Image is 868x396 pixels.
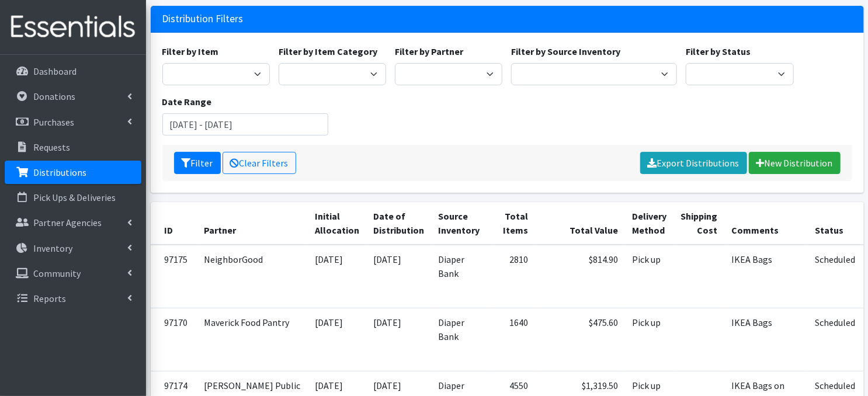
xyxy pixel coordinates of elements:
[33,293,66,304] p: Reports
[174,152,221,174] button: Filter
[367,245,432,308] td: [DATE]
[491,202,536,245] th: Total Items
[5,287,141,310] a: Reports
[686,44,751,58] label: Filter by Status
[626,245,674,308] td: Pick up
[674,202,725,245] th: Shipping Cost
[808,202,863,245] th: Status
[197,245,308,308] td: NeighborGood
[808,308,863,371] td: Scheduled
[197,202,308,245] th: Partner
[725,202,808,245] th: Comments
[162,44,219,58] label: Filter by Item
[395,44,463,58] label: Filter by Partner
[536,308,626,371] td: $475.60
[626,202,674,245] th: Delivery Method
[536,245,626,308] td: $814.90
[33,116,74,128] p: Purchases
[162,113,328,136] input: January 1, 2011 - December 31, 2011
[5,8,141,47] img: HumanEssentials
[308,202,367,245] th: Initial Allocation
[223,152,296,174] a: Clear Filters
[308,245,367,308] td: [DATE]
[626,308,674,371] td: Pick up
[279,44,377,58] label: Filter by Item Category
[33,268,81,279] p: Community
[151,308,197,371] td: 97170
[432,202,491,245] th: Source Inventory
[491,245,536,308] td: 2810
[151,202,197,245] th: ID
[162,95,212,109] label: Date Range
[511,44,620,58] label: Filter by Source Inventory
[33,141,70,153] p: Requests
[432,245,491,308] td: Diaper Bank
[808,245,863,308] td: Scheduled
[33,192,116,203] p: Pick Ups & Deliveries
[5,186,141,209] a: Pick Ups & Deliveries
[536,202,626,245] th: Total Value
[367,202,432,245] th: Date of Distribution
[725,308,808,371] td: IKEA Bags
[33,242,72,254] p: Inventory
[725,245,808,308] td: IKEA Bags
[5,136,141,159] a: Requests
[367,308,432,371] td: [DATE]
[5,262,141,285] a: Community
[308,308,367,371] td: [DATE]
[491,308,536,371] td: 1640
[5,211,141,234] a: Partner Agencies
[197,308,308,371] td: Maverick Food Pantry
[432,308,491,371] td: Diaper Bank
[151,245,197,308] td: 97175
[33,166,86,178] p: Distributions
[640,152,747,174] a: Export Distributions
[33,217,102,228] p: Partner Agencies
[5,237,141,260] a: Inventory
[749,152,841,174] a: New Distribution
[33,91,75,102] p: Donations
[5,110,141,134] a: Purchases
[5,60,141,83] a: Dashboard
[33,65,77,77] p: Dashboard
[5,85,141,108] a: Donations
[162,13,244,25] h3: Distribution Filters
[5,161,141,184] a: Distributions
